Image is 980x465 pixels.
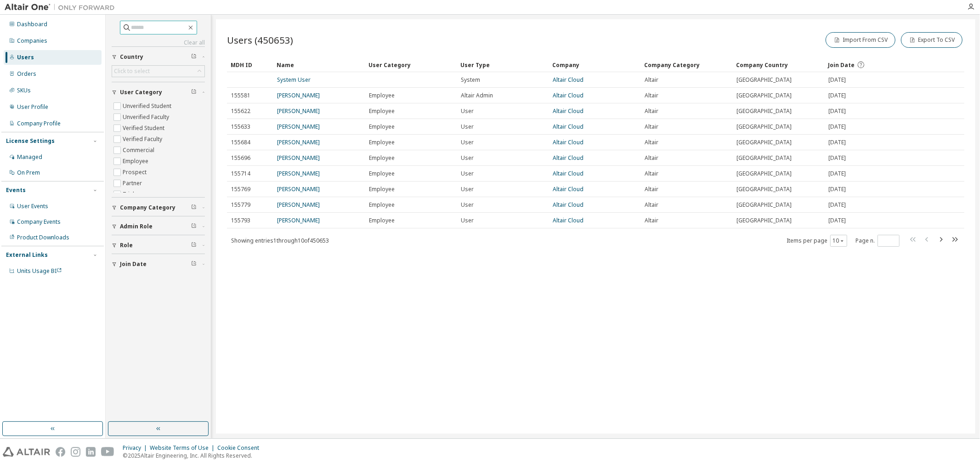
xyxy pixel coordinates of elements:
span: Employee [369,186,395,193]
span: [DATE] [828,123,846,130]
span: Page n. [855,235,900,247]
span: Altair [645,76,658,84]
span: Company Category [120,204,176,211]
span: 155581 [231,92,250,99]
span: [GEOGRAPHIC_DATA] [736,201,792,209]
span: Clear filter [191,89,197,96]
label: Employee [123,156,150,167]
label: Verified Student [123,123,166,134]
span: [DATE] [828,217,846,224]
span: Altair [645,123,658,130]
span: Country [120,53,143,61]
span: [DATE] [828,139,846,146]
a: [PERSON_NAME] [277,123,320,130]
img: instagram.svg [71,447,80,457]
span: Clear filter [191,242,197,249]
span: 155696 [231,154,250,162]
div: Companies [17,37,47,45]
a: [PERSON_NAME] [277,170,320,177]
button: User Category [112,82,205,102]
button: 10 [833,237,845,244]
span: [DATE] [828,186,846,193]
span: 155769 [231,186,250,193]
span: Showing entries 1 through 10 of 450653 [231,237,329,244]
div: Company Country [736,57,821,72]
span: [DATE] [828,108,846,115]
span: [GEOGRAPHIC_DATA] [736,154,792,162]
span: Altair [645,217,658,224]
span: Employee [369,108,395,115]
span: Users (450653) [227,34,293,46]
img: facebook.svg [56,447,65,457]
label: Commercial [123,145,156,156]
div: Events [6,187,26,194]
a: Altair Cloud [553,123,583,130]
label: Trial [123,189,136,200]
a: Altair Cloud [553,76,583,84]
a: [PERSON_NAME] [277,154,320,162]
div: Website Terms of Use [150,444,217,452]
span: [DATE] [828,201,846,209]
span: [DATE] [828,92,846,99]
a: Altair Cloud [553,201,583,209]
a: [PERSON_NAME] [277,91,320,99]
div: Users [17,54,34,61]
div: Click to select [114,68,150,75]
span: 155684 [231,139,250,146]
span: Altair [645,154,658,162]
span: Employee [369,123,395,130]
div: Company Profile [17,120,61,127]
a: System User [277,76,311,84]
span: User [461,186,474,193]
button: Country [112,47,205,67]
span: Altair [645,170,658,177]
span: Items per page [787,235,847,247]
div: User Events [17,203,48,210]
button: Import From CSV [826,32,895,48]
span: User [461,108,474,115]
a: Altair Cloud [553,154,583,162]
span: User [461,201,474,209]
a: [PERSON_NAME] [277,185,320,193]
label: Unverified Student [123,101,173,112]
span: [GEOGRAPHIC_DATA] [736,139,792,146]
div: Company [552,57,637,72]
a: Altair Cloud [553,170,583,177]
label: Prospect [123,167,148,178]
span: Employee [369,217,395,224]
span: Employee [369,154,395,162]
span: 155622 [231,108,250,115]
div: Privacy [123,444,150,452]
span: Altair [645,186,658,193]
span: [DATE] [828,170,846,177]
span: Employee [369,92,395,99]
div: User Profile [17,103,48,111]
div: SKUs [17,87,31,94]
label: Unverified Faculty [123,112,171,123]
span: [GEOGRAPHIC_DATA] [736,170,792,177]
span: Clear filter [191,261,197,268]
span: [GEOGRAPHIC_DATA] [736,123,792,130]
div: Company Category [644,57,729,72]
a: [PERSON_NAME] [277,216,320,224]
span: User [461,139,474,146]
label: Partner [123,178,144,189]
a: Altair Cloud [553,216,583,224]
span: [GEOGRAPHIC_DATA] [736,108,792,115]
span: Employee [369,139,395,146]
span: Altair [645,139,658,146]
span: Altair [645,108,658,115]
div: Click to select [112,66,204,77]
span: 155633 [231,123,250,130]
span: [GEOGRAPHIC_DATA] [736,186,792,193]
span: System [461,76,480,84]
img: altair_logo.svg [3,447,50,457]
span: [DATE] [828,154,846,162]
div: Company Events [17,218,61,226]
button: Export To CSV [901,32,963,48]
div: Managed [17,153,42,161]
label: Verified Faculty [123,134,164,145]
div: On Prem [17,169,40,176]
a: Clear all [112,39,205,46]
span: [GEOGRAPHIC_DATA] [736,217,792,224]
